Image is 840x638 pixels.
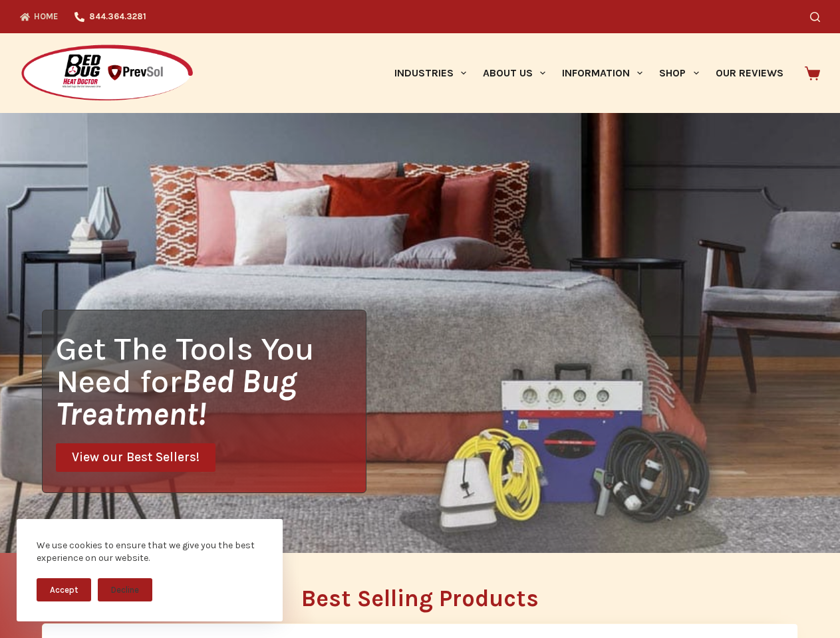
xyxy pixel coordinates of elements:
[37,578,91,601] button: Accept
[810,12,820,22] button: Search
[554,33,651,113] a: Information
[651,33,707,113] a: Shop
[56,443,215,472] a: View our Best Sellers!
[56,362,297,433] i: Bed Bug Treatment!
[386,33,474,113] a: Industries
[72,451,200,464] span: View our Best Sellers!
[20,44,194,103] img: Prevsol/Bed Bug Heat Doctor
[56,332,366,430] h1: Get The Tools You Need for
[707,33,791,113] a: Our Reviews
[474,33,553,113] a: About Us
[11,5,51,45] button: Open LiveChat chat widget
[42,587,798,610] h2: Best Selling Products
[98,578,152,601] button: Decline
[386,33,791,113] nav: Primary
[37,539,263,565] div: We use cookies to ensure that we give you the best experience on our website.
